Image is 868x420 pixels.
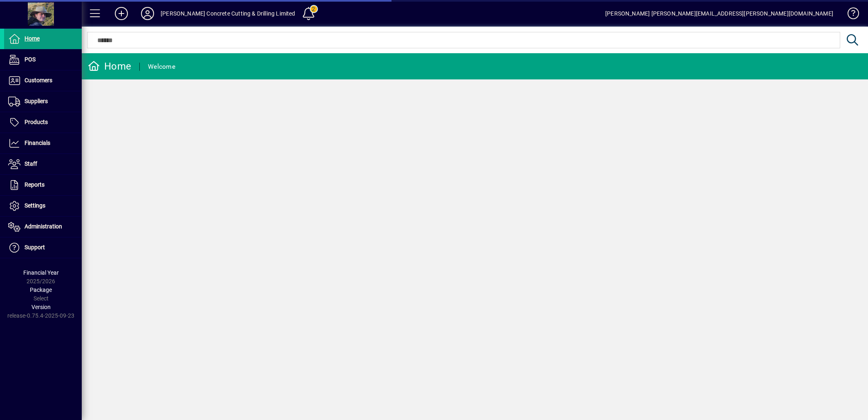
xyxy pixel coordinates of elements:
[4,175,82,195] a: Reports
[25,181,45,188] span: Reports
[25,77,52,84] span: Customers
[4,154,82,174] a: Staff
[25,119,48,125] span: Products
[4,50,82,70] a: POS
[25,202,45,209] span: Settings
[4,133,82,154] a: Financials
[25,140,50,146] span: Financials
[4,70,82,91] a: Customers
[31,304,51,310] span: Version
[4,217,82,237] a: Administration
[30,287,52,293] span: Package
[4,91,82,112] a: Suppliers
[25,160,37,167] span: Staff
[605,7,833,20] div: [PERSON_NAME] [PERSON_NAME][EMAIL_ADDRESS][PERSON_NAME][DOMAIN_NAME]
[23,269,59,276] span: Financial Year
[25,244,45,251] span: Support
[25,56,36,63] span: POS
[148,60,175,73] div: Welcome
[841,2,858,28] a: Knowledge Base
[88,60,131,73] div: Home
[4,237,82,258] a: Support
[4,112,82,133] a: Products
[25,98,48,104] span: Suppliers
[25,35,40,42] span: Home
[134,6,161,21] button: Profile
[25,223,62,230] span: Administration
[4,196,82,216] a: Settings
[108,6,134,21] button: Add
[161,7,295,20] div: [PERSON_NAME] Concrete Cutting & Drilling Limited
